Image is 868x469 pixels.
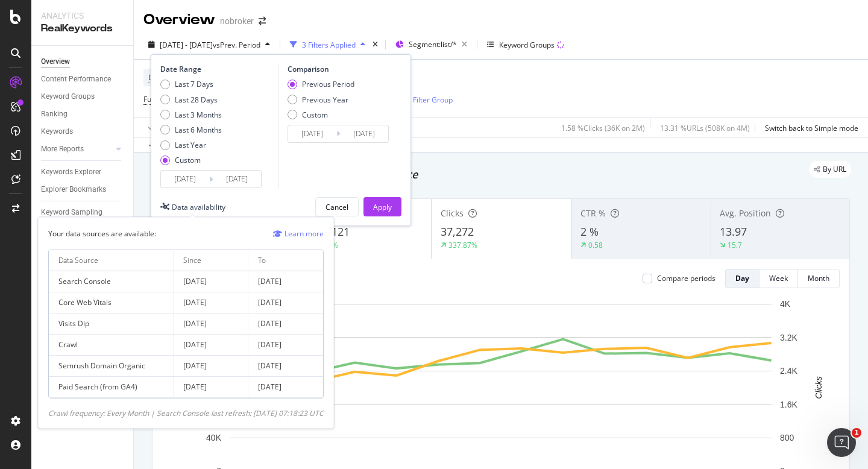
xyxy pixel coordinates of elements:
[49,356,174,377] td: Semrush Domain Organic
[41,143,113,156] a: More Reports
[315,197,359,216] button: Cancel
[160,110,222,120] div: Last 3 Months
[160,155,222,165] div: Custom
[765,123,858,133] div: Switch back to Simple mode
[660,123,750,133] div: 13.31 % URLs ( 508K on 4M )
[827,428,856,457] iframe: Intercom live chat
[41,55,125,68] a: Overview
[259,17,266,25] div: arrow-right-arrow-left
[175,140,206,150] div: Last Year
[657,273,715,283] div: Compare periods
[302,95,348,105] div: Previous Year
[174,292,248,313] td: [DATE]
[288,110,354,120] div: Custom
[809,161,851,178] div: legacy label
[852,428,861,438] span: 1
[391,35,472,54] button: Segment:list/*
[580,224,599,239] span: 2 %
[285,35,370,54] button: 3 Filters Applied
[49,335,174,356] td: Crawl
[160,95,222,105] div: Last 28 Days
[143,10,215,30] div: Overview
[48,408,324,418] div: Crawl frequency: Every Month | Search Console last refresh: [DATE] 07:18:23 UTC
[174,377,248,398] td: [DATE]
[148,72,171,83] span: Device
[160,40,213,50] span: [DATE] - [DATE]
[248,377,323,398] td: [DATE]
[41,183,106,196] div: Explorer Bookmarks
[41,125,73,138] div: Keywords
[370,39,380,51] div: times
[780,433,794,442] text: 800
[41,166,101,178] div: Keywords Explorer
[206,433,222,442] text: 40K
[441,207,464,219] span: Clicks
[363,197,401,216] button: Apply
[325,202,348,212] div: Cancel
[174,250,248,271] th: Since
[41,108,125,121] a: Ranking
[41,55,70,68] div: Overview
[340,125,388,142] input: End Date
[213,171,261,187] input: End Date
[798,269,840,288] button: Month
[49,250,174,271] th: Data Source
[213,40,260,50] span: vs Prev. Period
[823,166,846,173] span: By URL
[248,250,323,271] th: To
[499,40,555,50] div: Keyword Groups
[273,227,324,240] a: Learn more
[780,299,791,309] text: 4K
[780,333,797,342] text: 3.2K
[41,125,125,138] a: Keywords
[759,269,798,288] button: Week
[441,224,474,239] span: 37,272
[769,273,788,283] div: Week
[248,313,323,335] td: [DATE]
[49,292,174,313] td: Core Web Vitals
[175,110,222,120] div: Last 3 Months
[175,79,213,89] div: Last 7 Days
[41,90,125,103] a: Keyword Groups
[248,271,323,292] td: [DATE]
[288,64,392,74] div: Comparison
[220,15,254,27] div: nobroker
[41,108,68,121] div: Ranking
[720,224,747,239] span: 13.97
[302,110,328,120] div: Custom
[174,271,248,292] td: [DATE]
[588,240,603,250] div: 0.58
[175,155,201,165] div: Custom
[398,95,453,105] div: Add Filter Group
[382,92,453,107] button: Add Filter Group
[725,269,759,288] button: Day
[143,118,178,137] button: Apply
[580,207,606,219] span: CTR %
[808,273,829,283] div: Month
[780,366,797,376] text: 2.4K
[288,79,354,89] div: Previous Period
[160,64,275,74] div: Date Range
[41,166,125,178] a: Keywords Explorer
[49,271,174,292] td: Search Console
[143,94,170,104] span: Full URL
[160,140,222,150] div: Last Year
[302,40,356,50] div: 3 Filters Applied
[760,118,858,137] button: Switch back to Simple mode
[288,125,336,142] input: Start Date
[448,240,477,250] div: 337.87%
[41,206,102,219] div: Keyword Sampling
[409,39,457,49] span: Segment: list/*
[780,400,797,409] text: 1.6K
[41,22,124,36] div: RealKeywords
[41,73,111,86] div: Content Performance
[161,171,209,187] input: Start Date
[373,202,392,212] div: Apply
[174,356,248,377] td: [DATE]
[288,95,354,105] div: Previous Year
[248,292,323,313] td: [DATE]
[174,335,248,356] td: [DATE]
[561,123,645,133] div: 1.58 % Clicks ( 36K on 2M )
[172,202,225,212] div: Data availability
[175,125,222,135] div: Last 6 Months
